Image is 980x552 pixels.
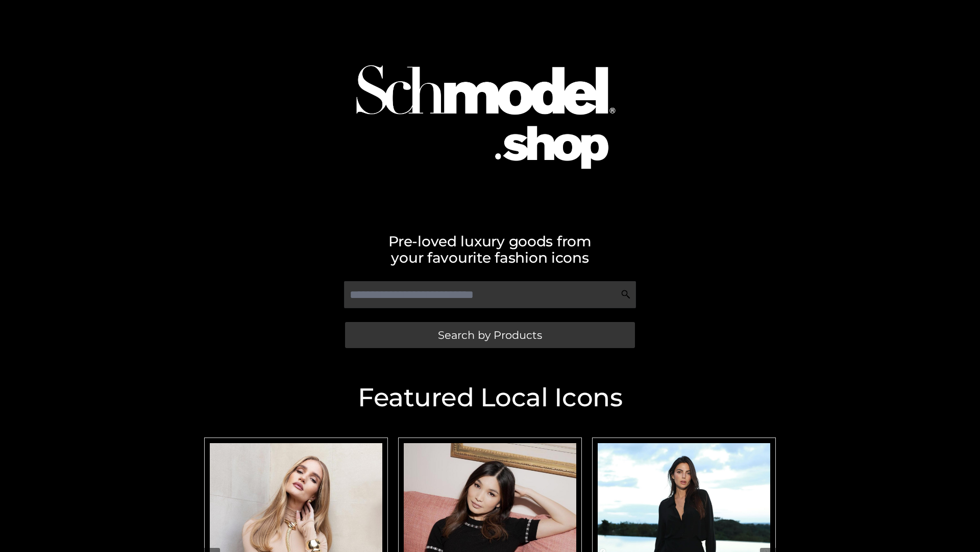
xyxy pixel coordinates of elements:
h2: Featured Local Icons​ [199,385,781,410]
a: Search by Products [345,322,635,348]
h2: Pre-loved luxury goods from your favourite fashion icons [199,233,781,266]
span: Search by Products [438,330,542,340]
img: Search Icon [621,289,631,300]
